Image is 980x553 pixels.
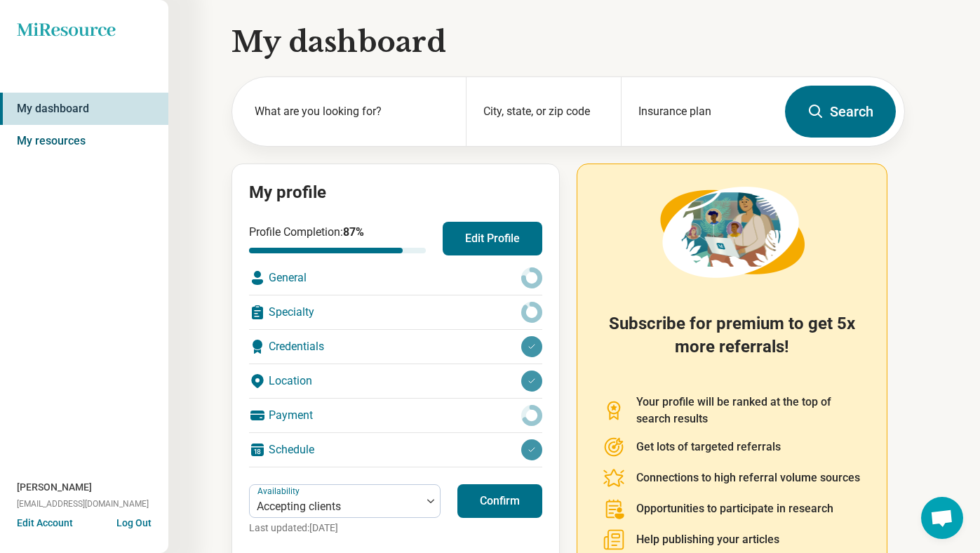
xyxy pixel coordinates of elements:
div: Profile Completion: [249,224,426,253]
button: Edit Profile [443,222,542,255]
button: Confirm [457,484,542,518]
h2: My profile [249,181,542,205]
div: Open chat [921,497,963,539]
p: Your profile will be ranked at the top of search results [636,394,861,427]
p: Help publishing your articles [636,531,779,548]
p: Opportunities to participate in research [636,500,833,517]
label: What are you looking for? [255,103,449,120]
span: 87 % [343,225,364,239]
button: Log Out [116,516,152,527]
div: General [249,261,542,295]
h2: Subscribe for premium to get 5x more referrals! [603,312,861,377]
span: [PERSON_NAME] [17,480,92,495]
h1: My dashboard [231,22,905,62]
p: Connections to high referral volume sources [636,469,860,486]
div: Credentials [249,330,542,364]
p: Get lots of targeted referrals [636,439,781,455]
div: Location [249,364,542,398]
button: Edit Account [17,516,73,531]
div: Payment [249,399,542,432]
div: Specialty [249,295,542,329]
div: Schedule [249,433,542,467]
span: [EMAIL_ADDRESS][DOMAIN_NAME] [17,498,149,510]
button: Search [785,86,896,138]
label: Availability [257,486,302,496]
p: Last updated: [DATE] [249,521,441,535]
